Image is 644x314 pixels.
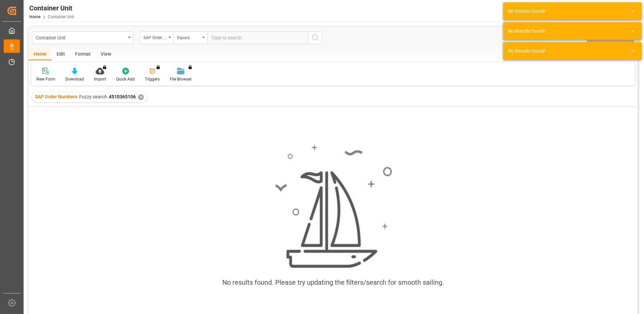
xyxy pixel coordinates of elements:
[29,14,40,19] a: Home
[116,76,135,82] div: Quick Add
[138,94,144,100] div: ✕
[308,31,322,44] button: search button
[207,31,308,44] input: Type to search
[35,94,77,99] span: SAP Order Numbers
[140,31,173,44] button: open menu
[222,277,444,287] div: No results found. Please try updating the filters/search for smooth sailing.
[143,33,166,41] div: SAP Order Numbers
[70,49,96,60] div: Format
[29,49,52,60] div: Home
[65,76,84,82] div: Download
[109,94,136,99] span: 4510365106
[508,8,624,15] div: No Results found!
[173,31,207,44] button: open menu
[96,49,116,60] div: View
[29,3,74,13] div: Container Unit
[52,49,70,60] div: Edit
[274,144,392,269] img: smooth_sailing.jpeg
[177,33,200,41] div: Equals
[79,94,107,99] span: Fuzzy search
[36,76,55,82] div: New Form
[508,48,624,55] div: No Results found!
[36,33,126,41] div: Container Unit
[32,31,133,44] button: open menu
[508,28,624,35] div: No Results found!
